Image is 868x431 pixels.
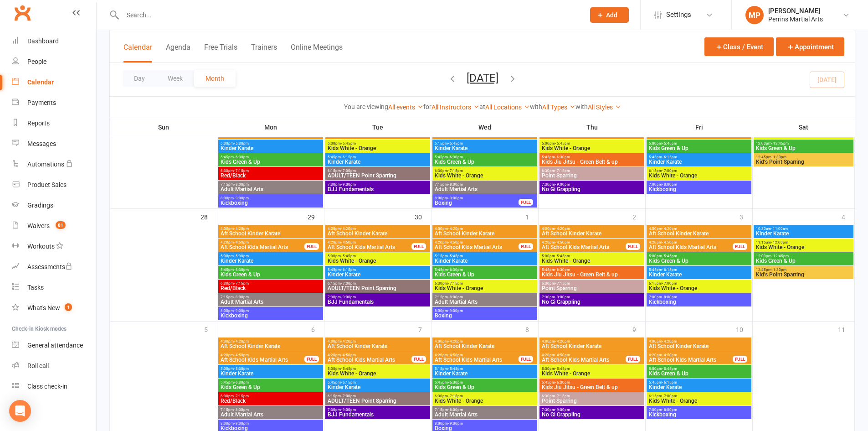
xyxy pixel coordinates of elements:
span: - 5:30pm [234,141,249,145]
span: 4:00pm [220,227,321,231]
span: Aft School Kinder Karate [648,343,750,349]
div: What's New [27,304,60,312]
span: - 4:50pm [341,240,356,244]
div: 2 [632,209,645,224]
span: Kids Green & Up [755,145,852,151]
span: - 4:50pm [662,240,677,244]
a: General attendance kiosk mode [12,335,96,356]
span: Aft School KIds Martial Arts [434,132,519,137]
span: - 9:00pm [448,309,463,313]
span: 7:30pm [327,182,428,187]
span: - 4:20pm [555,227,570,231]
span: 4:20pm [434,353,519,357]
button: Online Meetings [291,43,343,62]
span: Kinder Karate [220,258,321,264]
span: Kids White - Orange [755,244,852,250]
span: 6:15pm [327,281,428,286]
div: MP [745,6,764,24]
span: - 7:15pm [234,169,249,173]
span: 4:00pm [327,227,428,231]
span: Kids Green & Up [648,145,750,151]
strong: with [575,103,588,110]
div: 8 [525,322,538,337]
span: Adult Martial Arts [220,299,321,305]
div: Automations [27,161,64,168]
span: ADULT/TEEN Point Sparring [327,173,428,178]
span: 10:30am [755,227,852,231]
a: What's New1 [12,298,96,318]
div: Class check-in [27,383,67,390]
button: Week [156,70,194,87]
span: - 5:45pm [341,254,356,258]
span: - 5:45pm [555,141,570,145]
span: 7:00pm [648,295,750,299]
span: Aft School KIds Martial Arts [327,244,412,250]
button: Class / Event [704,37,774,56]
span: Aft School KIds Martial Arts [327,132,412,137]
span: - 4:50pm [555,240,570,244]
span: BJJ Fundamentals [327,187,428,192]
span: - 8:00pm [234,295,249,299]
span: 4:20pm [434,240,519,244]
span: - 6:15pm [662,268,677,272]
span: - 5:45pm [448,254,463,258]
span: Kickboxing [648,299,750,305]
a: All Types [542,104,575,111]
span: 5:45pm [434,155,535,159]
div: [PERSON_NAME] [768,7,823,15]
span: - 8:00pm [662,295,677,299]
span: - 6:30pm [234,268,249,272]
a: All events [388,104,423,111]
span: 5:00pm [327,254,428,258]
span: 12:00pm [755,141,852,145]
span: - 5:45pm [662,141,677,145]
span: Kids White - Orange [327,145,428,151]
span: - 12:45pm [771,254,789,258]
span: Kids Green & Up [434,272,535,277]
span: 8:00pm [434,309,535,313]
span: Kids Green & Up [220,159,321,165]
span: - 9:00pm [555,295,570,299]
span: Kinder Karate [220,145,321,151]
div: FULL [304,243,319,250]
span: - 4:20pm [448,227,463,231]
span: 8:00pm [434,196,519,200]
span: Kinder Karate [327,159,428,165]
span: Kids Jiu Jitsu - Green Belt & up [541,159,642,165]
a: Calendar [12,72,96,93]
a: Waivers 81 [12,216,96,236]
a: Dashboard [12,31,96,52]
span: 5:45pm [220,155,321,159]
span: 5:45pm [541,268,642,272]
span: No Gi Grappling [541,187,642,192]
span: 5:00pm [541,254,642,258]
span: 5:00pm [327,141,428,145]
div: Roll call [27,362,49,369]
th: Wed [431,118,539,137]
span: 6:15pm [327,169,428,173]
span: - 12:45pm [771,141,789,145]
span: 5:45pm [327,268,428,272]
th: Tue [324,118,431,137]
span: 7:00pm [648,182,750,187]
span: 6:15pm [648,281,750,286]
span: - 7:15pm [448,281,463,286]
span: 7:15pm [220,295,321,299]
button: Add [590,7,629,23]
strong: for [423,103,431,110]
span: - 5:30pm [234,254,249,258]
span: Aft School Kinder Karate [327,343,428,349]
span: Point Sparring [541,173,642,178]
a: All Styles [588,104,621,111]
strong: at [479,103,485,110]
div: Reports [27,119,50,127]
strong: You are viewing [344,103,388,110]
span: Kinder Karate [327,272,428,277]
span: - 9:00pm [555,182,570,187]
div: 5 [204,322,217,337]
div: 1 [525,209,538,224]
span: Kids White - Orange [327,258,428,264]
div: 10 [736,322,752,337]
span: 8:00pm [220,309,321,313]
span: 12:45pm [755,155,852,159]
